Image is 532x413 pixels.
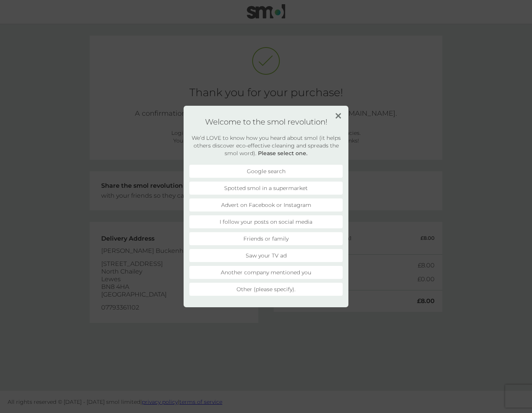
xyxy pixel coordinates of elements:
[189,182,343,195] li: Spotted smol in a supermarket
[189,232,343,245] li: Friends or family
[258,150,307,157] strong: Please select one.
[335,113,341,119] img: close
[189,165,343,178] li: Google search
[189,117,343,126] h1: Welcome to the smol revolution!
[189,249,343,262] li: Saw your TV ad
[189,134,343,157] h2: We’d LOVE to know how you heard about smol (it helps others discover eco-effective cleaning and s...
[189,215,343,228] li: I follow your posts on social media
[189,283,343,296] li: Other (please specify).
[189,266,343,279] li: Another company mentioned you
[189,198,343,211] li: Advert on Facebook or Instagram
